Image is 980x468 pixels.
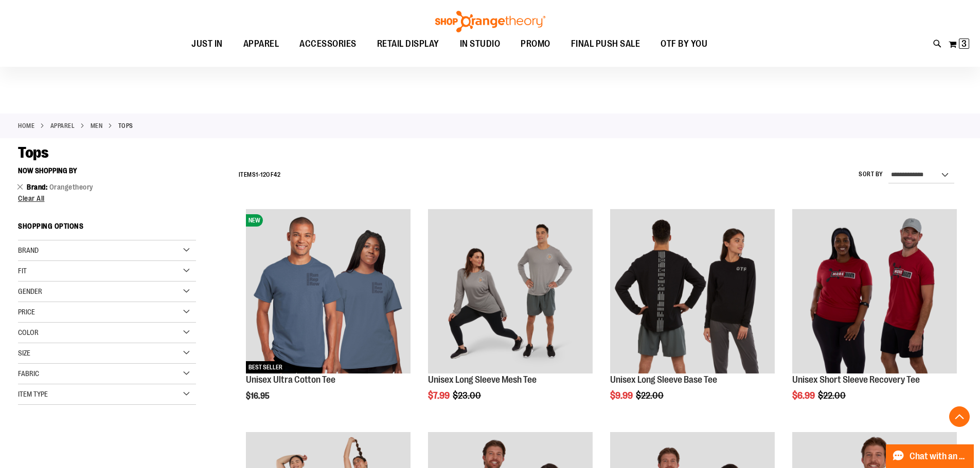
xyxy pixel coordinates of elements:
span: $22.00 [818,390,847,401]
a: Unisex Long Sleeve Base Tee [610,375,717,385]
a: Unisex Ultra Cotton TeeNEWBEST SELLER [246,209,411,375]
span: Clear All [18,194,45,202]
span: $23.00 [453,390,483,401]
span: $7.99 [428,390,451,401]
button: Chat with an Expert [886,444,974,468]
img: Product image for Unisex Long Sleeve Base Tee [610,209,775,373]
span: IN STUDIO [460,32,501,55]
a: FINAL PUSH SALE [561,32,651,56]
label: Sort By [859,170,883,179]
a: Home [18,121,34,130]
a: IN STUDIO [450,32,511,56]
span: Fabric [18,369,39,378]
span: Gender [18,287,42,295]
a: Unisex Ultra Cotton Tee [246,375,335,385]
span: APPAREL [243,32,279,55]
span: BEST SELLER [246,361,285,373]
span: 12 [260,171,266,178]
span: $22.00 [636,390,665,401]
button: Back To Top [949,406,970,427]
strong: Shopping Options [18,217,196,240]
a: APPAREL [50,121,75,130]
a: Unisex Long Sleeve Mesh Tee [428,375,537,385]
a: PROMO [510,32,561,56]
span: ACCESSORIES [299,32,357,55]
div: product [787,204,962,427]
strong: Tops [118,121,133,130]
span: Chat with an Expert [910,452,968,461]
img: Product image for Unisex SS Recovery Tee [792,209,957,373]
span: $16.95 [246,391,271,401]
a: Clear All [18,195,196,202]
div: product [241,204,416,427]
a: APPAREL [233,32,290,55]
span: Brand [27,183,49,191]
span: NEW [246,214,263,227]
span: Tops [18,144,48,161]
img: Shop Orangetheory [434,11,547,32]
h2: Items - of [239,167,281,183]
a: ACCESSORIES [289,32,367,56]
span: 1 [256,171,258,178]
span: PROMO [521,32,550,55]
span: OTF BY YOU [661,32,707,55]
span: RETAIL DISPLAY [377,32,439,55]
span: $6.99 [792,390,816,401]
a: MEN [91,121,103,130]
a: OTF BY YOU [650,32,718,56]
span: JUST IN [191,32,223,55]
span: Item Type [18,390,48,398]
span: 3 [961,39,967,49]
img: Unisex Long Sleeve Mesh Tee primary image [428,209,593,373]
span: Price [18,308,35,316]
span: FINAL PUSH SALE [571,32,640,55]
span: $9.99 [610,390,634,401]
div: product [423,204,598,427]
span: Size [18,349,30,357]
a: Unisex Short Sleeve Recovery Tee [792,375,920,385]
span: Brand [18,246,39,254]
a: JUST IN [181,32,233,56]
span: Fit [18,267,27,275]
span: 42 [274,171,280,178]
a: Unisex Long Sleeve Mesh Tee primary image [428,209,593,375]
button: Now Shopping by [18,162,82,179]
span: Orangetheory [49,183,93,191]
div: product [605,204,780,427]
span: Color [18,328,39,336]
a: Product image for Unisex SS Recovery Tee [792,209,957,375]
img: Unisex Ultra Cotton Tee [246,209,411,373]
a: Product image for Unisex Long Sleeve Base Tee [610,209,775,375]
a: RETAIL DISPLAY [367,32,450,56]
